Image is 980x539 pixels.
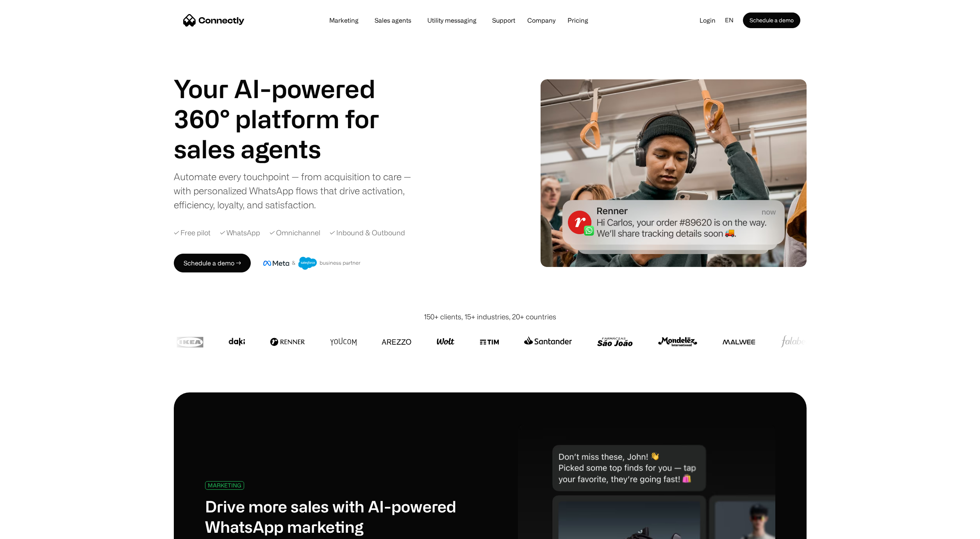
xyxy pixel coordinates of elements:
[561,17,594,23] a: Pricing
[174,134,408,164] h1: sales agents
[323,17,365,23] a: Marketing
[8,525,47,536] aside: Language selected: English
[270,227,320,238] div: ✓ Omnichannel
[183,14,245,26] a: home
[174,134,408,164] div: carousel
[174,227,211,238] div: ✓ Free pilot
[693,14,722,26] a: Login
[330,227,405,238] div: ✓ Inbound & Outbound
[205,496,479,537] h1: Drive more sales with AI-powered WhatsApp marketing
[208,482,241,488] div: MARKETING
[421,17,483,23] a: Utility messaging
[263,257,361,270] img: Meta and Salesforce business partner badge.
[174,170,420,212] div: Automate every touchpoint — from acquisition to care — with personalized WhatsApp flows that driv...
[220,227,260,238] div: ✓ WhatsApp
[527,15,555,26] div: Company
[174,134,408,164] div: 1 of 4
[722,14,743,26] div: en
[725,14,734,26] div: en
[16,525,47,536] ul: Language list
[486,17,521,23] a: Support
[743,13,800,28] a: Schedule a demo
[368,17,418,23] a: Sales agents
[525,15,558,26] div: Company
[424,312,556,322] div: 150+ clients, 15+ industries, 20+ countries
[174,254,251,272] a: Schedule a demo →
[174,73,408,134] h1: Your AI-powered 360° platform for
